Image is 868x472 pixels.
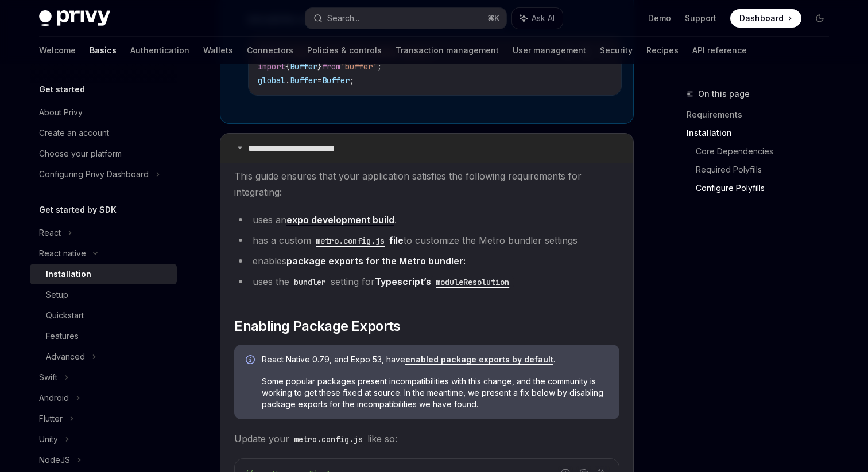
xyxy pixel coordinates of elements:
span: Buffer [290,61,317,72]
a: Installation [30,264,177,284]
div: Installation [46,267,91,281]
a: API reference [692,37,747,64]
span: . [285,75,290,85]
span: On this page [698,87,750,101]
span: Enabling Package Exports [234,317,401,336]
span: { [285,61,290,72]
a: Create an account [30,123,177,143]
li: has a custom to customize the Metro bundler settings [234,232,619,248]
div: Advanced [46,350,85,364]
div: Swift [39,370,57,384]
a: User management [513,37,586,64]
div: Configuring Privy Dashboard [39,167,149,181]
div: Choose your platform [39,147,122,161]
span: Ask AI [532,13,555,24]
span: ; [377,61,382,72]
a: Quickstart [30,305,177,326]
div: Unity [39,432,58,446]
a: Support [685,13,716,24]
a: enabled package exports by default [405,354,553,365]
span: Buffer [322,75,350,85]
span: ⌘ K [487,14,499,23]
div: React native [39,247,86,260]
span: from [322,61,340,72]
a: Wallets [203,37,233,64]
a: Recipes [646,37,679,64]
div: Quickstart [46,309,84,322]
a: Setup [30,284,177,305]
button: Ask AI [512,8,563,29]
img: dark logo [39,10,110,26]
span: import [258,61,285,72]
a: Requirements [687,106,838,124]
svg: Info [246,355,257,366]
code: metro.config.js [289,433,367,446]
span: } [317,61,322,72]
a: Core Dependencies [696,142,838,161]
a: Connectors [247,37,293,64]
a: Policies & controls [307,37,382,64]
a: Configure Polyfills [696,179,838,197]
code: moduleResolution [431,276,514,288]
li: enables [234,253,619,269]
a: expo development build [286,214,394,226]
a: Features [30,326,177,346]
a: About Privy [30,102,177,123]
h5: Get started [39,83,85,96]
div: Flutter [39,412,63,426]
span: 'buffer' [340,61,377,72]
div: Android [39,391,69,405]
h5: Get started by SDK [39,203,117,217]
li: uses the setting for [234,274,619,290]
div: Create an account [39,126,109,140]
code: metro.config.js [311,235,389,247]
a: Required Polyfills [696,161,838,179]
a: Installation [687,124,838,142]
a: Typescript’smoduleResolution [375,276,514,287]
div: Setup [46,288,68,302]
span: Some popular packages present incompatibilities with this change, and the community is working to... [262,376,608,410]
a: Transaction management [396,37,499,64]
button: Toggle dark mode [811,9,829,28]
button: Search...⌘K [305,8,506,29]
div: Search... [327,11,359,25]
span: ; [350,75,354,85]
a: Demo [648,13,671,24]
div: NodeJS [39,453,70,467]
span: Dashboard [739,13,784,24]
a: Basics [90,37,117,64]
code: bundler [289,276,331,288]
a: Dashboard [730,9,801,28]
span: Buffer [290,75,317,85]
span: = [317,75,322,85]
a: Authentication [130,37,189,64]
span: This guide ensures that your application satisfies the following requirements for integrating: [234,168,619,200]
a: package exports for the Metro bundler: [286,255,466,267]
div: React [39,226,61,240]
a: Welcome [39,37,76,64]
span: React Native 0.79, and Expo 53, have . [262,354,608,365]
a: metro.config.jsfile [311,235,404,246]
span: Update your like so: [234,431,619,447]
li: uses an . [234,212,619,228]
span: global [258,75,285,85]
div: About Privy [39,106,83,119]
div: Features [46,329,79,343]
a: Security [600,37,633,64]
a: Choose your platform [30,143,177,164]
